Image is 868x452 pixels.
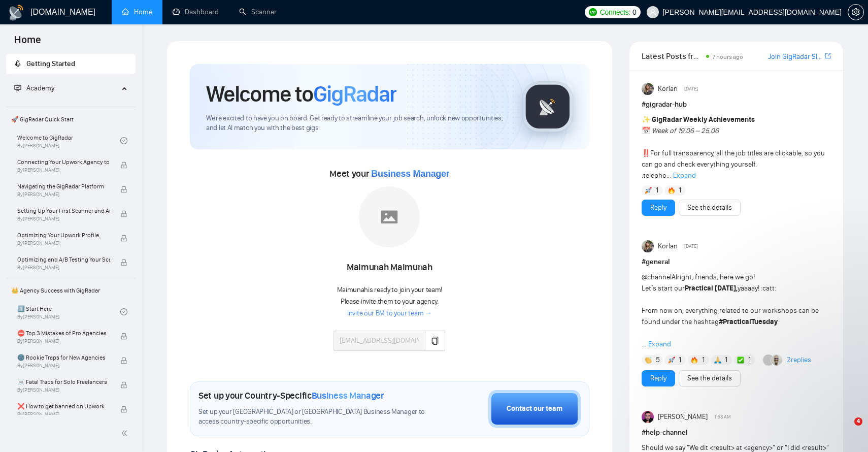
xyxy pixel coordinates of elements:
a: Join GigRadar Slack Community [768,51,823,62]
a: See the details [687,202,732,213]
span: 1 [656,185,658,196]
a: 1️⃣ Start HereBy[PERSON_NAME] [17,301,120,323]
span: By [PERSON_NAME] [17,411,110,417]
span: Setting Up Your First Scanner and Auto-Bidder [17,206,110,216]
a: export [825,51,831,61]
img: 🔥 [668,187,675,194]
h1: # gigradar-hub [642,99,831,110]
span: 👑 Agency Success with GigRadar [7,280,135,301]
span: Maimunah is ready to join your team! [337,285,443,294]
span: user [649,9,656,16]
span: Expand [673,171,696,180]
span: lock [120,357,127,364]
span: Business Manager [371,169,449,179]
span: By [PERSON_NAME] [17,387,110,393]
span: Optimizing and A/B Testing Your Scanner for Better Results [17,254,110,265]
h1: # help-channel [642,427,831,438]
strong: Practical [DATE], [685,284,738,293]
span: 1 [679,185,681,196]
button: See the details [679,200,741,216]
span: We're excited to have you on board. Get ready to streamline your job search, unlock new opportuni... [206,114,506,133]
span: Home [6,33,49,54]
li: Getting Started [6,54,136,74]
span: By [PERSON_NAME] [17,240,110,246]
span: For full transparency, all the job titles are clickable, so you can go and check everything yours... [642,115,825,180]
span: Connects: [600,7,630,18]
span: @channel [642,273,672,281]
img: 🚀 [645,187,652,194]
span: Connecting Your Upwork Agency to GigRadar [17,157,110,167]
button: Reply [642,200,675,216]
a: dashboardDashboard [173,8,219,16]
span: [PERSON_NAME] [658,411,708,423]
span: Alright, friends, here we go! Let’s start our yaaaay! :catt: From now on, everything related to o... [642,273,819,348]
img: Korlan [642,83,654,95]
span: lock [120,259,127,266]
span: lock [120,381,127,389]
span: Latest Posts from the GigRadar Community [642,50,703,62]
span: Optimizing Your Upwork Profile [17,230,110,240]
span: check-circle [120,308,127,315]
h1: # general [642,256,831,268]
a: setting [848,8,864,16]
span: export [825,52,831,60]
a: Welcome to GigRadarBy[PERSON_NAME] [17,130,120,152]
span: By [PERSON_NAME] [17,363,110,369]
strong: GigRadar Weekly Achievements [652,115,755,124]
span: Expand [648,340,671,348]
span: ‼️ [642,149,650,157]
span: 🚀 GigRadar Quick Start [7,109,135,130]
span: Navigating the GigRadar Platform [17,181,110,191]
span: check-circle [120,137,127,144]
span: Academy [26,84,54,92]
img: gigradar-logo.png [522,81,573,132]
span: 📅 [642,126,650,135]
span: Set up your [GEOGRAPHIC_DATA] or [GEOGRAPHIC_DATA] Business Manager to access country-specific op... [198,407,428,427]
span: ⛔ Top 3 Mistakes of Pro Agencies [17,328,110,338]
button: copy [425,331,445,351]
span: lock [120,333,127,340]
span: GigRadar [313,80,396,108]
span: [DATE] [684,242,698,251]
span: [DATE] [684,84,698,93]
h1: Welcome to [206,80,396,108]
span: Business Manager [312,390,384,401]
img: Korlan [642,240,654,252]
button: setting [848,4,864,20]
img: 🚀 [668,357,675,364]
button: Reply [642,370,675,386]
div: Maimunah Maimunah [333,259,445,276]
a: Invite our BM to your team → [347,309,432,318]
span: lock [120,235,127,242]
a: Reply [650,202,666,213]
span: By [PERSON_NAME] [17,216,110,222]
span: fund-projection-screen [14,84,21,91]
iframe: Intercom live chat [833,417,858,442]
img: upwork-logo.png [589,8,597,16]
span: Please invite them to your agency. [341,297,439,306]
span: Getting Started [26,59,75,68]
div: Contact our team [507,403,562,414]
span: 7 hours ago [712,53,743,60]
span: ❌ How to get banned on Upwork [17,401,110,411]
a: Reply [650,373,666,384]
span: Meet your [329,168,449,179]
span: By [PERSON_NAME] [17,191,110,198]
span: By [PERSON_NAME] [17,338,110,344]
span: 🌚 Rookie Traps for New Agencies [17,352,110,363]
span: ✨ [642,115,650,124]
button: Contact our team [488,390,581,428]
h1: Set up your Country-Specific [198,390,384,401]
span: rocket [14,60,21,67]
span: copy [431,337,439,345]
img: 👏 [645,357,652,364]
a: searchScanner [239,8,277,16]
img: Rodrigo Nask [642,411,654,423]
span: lock [120,210,127,217]
img: logo [8,5,24,21]
span: ☠️ Fatal Traps for Solo Freelancers [17,377,110,387]
span: By [PERSON_NAME] [17,167,110,173]
span: 0 [632,7,637,18]
span: lock [120,186,127,193]
img: placeholder.png [359,186,420,247]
